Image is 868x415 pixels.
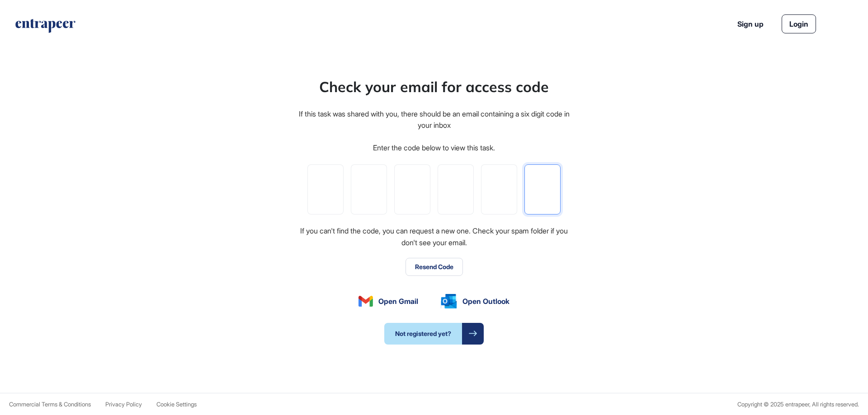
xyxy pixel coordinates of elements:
[319,76,549,98] div: Check your email for access code
[156,401,197,408] a: Cookie Settings
[384,323,462,345] span: Not registered yet?
[14,19,76,36] a: entrapeer-logo
[359,296,418,307] a: Open Gmail
[105,401,142,408] a: Privacy Policy
[462,296,509,307] span: Open Outlook
[441,294,509,308] a: Open Outlook
[297,225,571,248] div: If you can't find the code, you can request a new one. Check your spam folder if you don't see yo...
[373,142,495,154] div: Enter the code below to view this task.
[9,401,91,408] a: Commercial Terms & Conditions
[297,108,571,131] div: If this task was shared with you, there should be an email containing a six digit code in your inbox
[737,19,764,29] a: Sign up
[406,258,463,276] button: Resend Code
[384,323,484,345] a: Not registered yet?
[737,401,859,408] div: Copyright © 2025 entrapeer, All rights reserved.
[782,14,816,33] a: Login
[378,296,418,307] span: Open Gmail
